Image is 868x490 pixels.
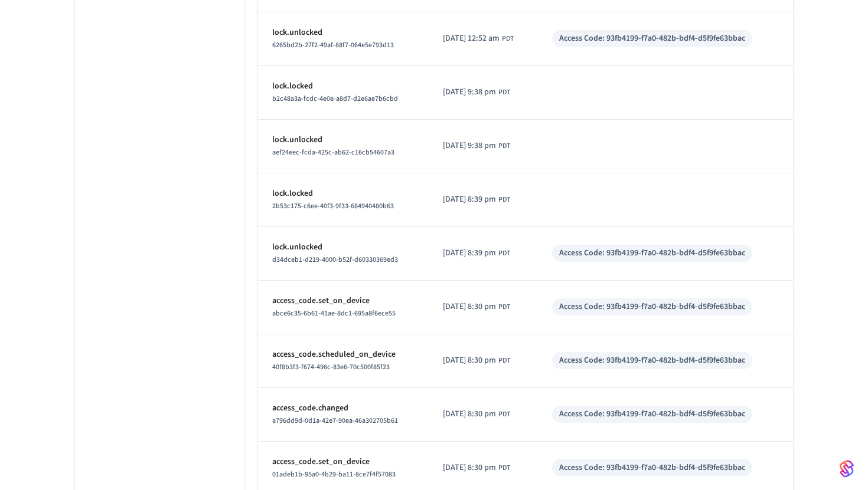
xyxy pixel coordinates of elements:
[443,247,510,259] div: America/Los_Angeles
[443,86,496,98] span: [DATE] 9:38 pm
[272,201,394,211] span: 2b53c175-c6ee-40f3-9f33-684940480b63
[272,308,396,318] span: abce6c35-6b61-41ae-8dc1-695a8f6ece55
[272,469,396,479] span: 01adeb1b-95a0-4b29-ba11-8ce7f4f57083
[443,140,496,152] span: [DATE] 9:38 pm
[272,255,398,265] span: d34dceb1-d219-4000-b52f-d60330369ed3
[498,87,510,98] span: PDT
[502,34,514,44] span: PDT
[498,195,510,205] span: PDT
[559,32,745,45] div: Access Code: 93fb4199-f7a0-482b-bdf4-d5f9fe63bbac
[443,193,510,206] div: America/Los_Angeles
[498,356,510,366] span: PDT
[272,147,394,157] span: aef24eec-fcda-425c-ab62-c16cb54607a3
[443,32,500,45] span: [DATE] 12:52 am
[443,140,510,152] div: America/Los_Angeles
[272,456,415,468] p: access_code.set_on_device
[559,408,745,420] div: Access Code: 93fb4199-f7a0-482b-bdf4-d5f9fe63bbac
[272,94,398,104] span: b2c48a3a-fcdc-4e0e-a8d7-d2e6ae7b6cbd
[443,301,510,313] div: America/Los_Angeles
[272,416,398,426] span: a796dd9d-0d1a-42e7-90ea-46a302705b61
[559,247,745,259] div: Access Code: 93fb4199-f7a0-482b-bdf4-d5f9fe63bbac
[443,462,510,474] div: America/Los_Angeles
[272,402,415,415] p: access_code.changed
[443,301,496,313] span: [DATE] 8:30 pm
[272,188,415,200] p: lock.locked
[443,86,510,98] div: America/Los_Angeles
[272,348,415,361] p: access_code.scheduled_on_device
[559,354,745,367] div: Access Code: 93fb4199-f7a0-482b-bdf4-d5f9fe63bbac
[272,241,415,254] p: lock.unlocked
[559,462,745,474] div: Access Code: 93fb4199-f7a0-482b-bdf4-d5f9fe63bbac
[272,80,415,93] p: lock.locked
[498,409,510,420] span: PDT
[443,408,496,420] span: [DATE] 8:30 pm
[443,354,496,367] span: [DATE] 8:30 pm
[272,295,415,307] p: access_code.set_on_device
[498,248,510,259] span: PDT
[498,141,510,152] span: PDT
[498,463,510,473] span: PDT
[443,462,496,474] span: [DATE] 8:30 pm
[272,134,415,146] p: lock.unlocked
[840,459,854,478] img: SeamLogoGradient.69752ec5.svg
[443,354,510,367] div: America/Los_Angeles
[443,408,510,420] div: America/Los_Angeles
[443,193,496,206] span: [DATE] 8:39 pm
[443,32,514,45] div: America/Los_Angeles
[559,301,745,313] div: Access Code: 93fb4199-f7a0-482b-bdf4-d5f9fe63bbac
[443,247,496,259] span: [DATE] 8:39 pm
[272,27,415,39] p: lock.unlocked
[272,40,394,50] span: 6265bd2b-27f2-49af-88f7-064e5e793d13
[498,302,510,313] span: PDT
[272,362,390,372] span: 40f8b3f3-f674-496c-83e6-70c500f85f23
